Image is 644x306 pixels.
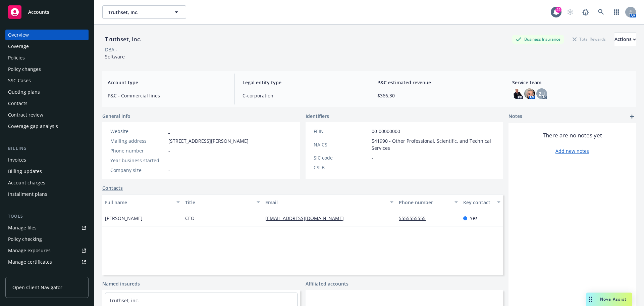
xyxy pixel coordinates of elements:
div: Year business started [110,157,166,164]
div: Full name [105,199,172,206]
div: Phone number [399,199,450,206]
a: Manage claims [5,268,89,279]
span: - [168,147,170,154]
button: Email [263,194,396,210]
a: Quoting plans [5,87,89,97]
a: [EMAIL_ADDRESS][DOMAIN_NAME] [265,215,349,221]
span: Identifiers [306,113,329,120]
span: Notes [508,113,522,121]
a: Report a Bug [579,5,592,19]
a: Switch app [610,5,623,19]
div: Actions [614,33,636,46]
span: [STREET_ADDRESS][PERSON_NAME] [168,137,249,144]
div: DBA: - [105,46,117,53]
a: Manage files [5,222,89,233]
div: Website [110,128,166,135]
a: Policy changes [5,64,89,75]
span: Open Client Navigator [12,284,62,291]
div: Manage exposures [8,245,51,256]
div: Truthset, Inc. [102,35,144,44]
div: Policy changes [8,64,41,75]
a: Manage exposures [5,245,89,256]
span: [PERSON_NAME] [105,215,143,222]
div: Billing updates [8,166,42,177]
span: P&C - Commercial lines [108,92,226,99]
span: Truthset, Inc. [108,9,166,16]
div: Phone number [110,147,166,154]
span: C-corporation [243,92,361,99]
div: Overview [8,30,29,40]
div: Drag to move [586,293,595,306]
a: Search [594,5,608,19]
a: Contacts [102,184,123,191]
a: Manage certificates [5,257,89,267]
span: Nova Assist [600,296,627,302]
div: Business Insurance [512,35,564,43]
span: - [168,157,170,164]
div: SSC Cases [8,75,31,86]
span: Software [105,53,125,60]
div: Invoices [8,155,26,165]
a: Accounts [5,3,89,21]
div: Manage claims [8,268,42,279]
div: Billing [5,145,89,152]
button: Actions [614,33,636,46]
button: Truthset, Inc. [102,5,186,19]
span: Service team [512,79,631,86]
div: Coverage [8,41,29,52]
a: Policy checking [5,234,89,245]
a: Coverage gap analysis [5,121,89,132]
img: photo [512,88,523,99]
span: - [372,154,373,161]
div: Total Rewards [569,35,609,43]
div: Coverage gap analysis [8,121,58,132]
a: Account charges [5,177,89,188]
span: Yes [470,215,478,222]
a: Coverage [5,41,89,52]
img: photo [524,88,535,99]
div: Company size [110,167,166,174]
div: FEIN [314,128,369,135]
a: Start snowing [563,5,577,19]
div: SIC code [314,154,369,161]
div: Installment plans [8,189,47,200]
button: Phone number [396,194,460,210]
button: Key contact [461,194,503,210]
span: - [372,164,373,171]
a: Truthset, inc. [109,297,139,304]
span: Account type [108,79,226,86]
a: Overview [5,30,89,40]
a: Add new notes [555,147,589,155]
button: Full name [102,194,182,210]
span: P&C estimated revenue [377,79,496,86]
div: Account charges [8,177,45,188]
span: 00-00000000 [372,128,400,135]
button: Title [182,194,263,210]
button: Nova Assist [586,293,632,306]
div: Email [265,199,386,206]
a: Contract review [5,110,89,120]
span: There are no notes yet [543,131,602,139]
a: Billing updates [5,166,89,177]
span: General info [102,113,130,120]
a: Named insureds [102,280,140,287]
a: add [628,113,636,121]
div: 22 [555,7,561,13]
div: Title [185,199,253,206]
div: NAICS [314,141,369,148]
div: Tools [5,213,89,220]
div: Policies [8,52,25,63]
div: Policy checking [8,234,42,245]
a: - [168,128,170,134]
div: Contract review [8,110,43,120]
div: Mailing address [110,137,166,144]
span: Legal entity type [243,79,361,86]
a: 5555555555 [399,215,431,221]
span: 541990 - Other Professional, Scientific, and Technical Services [372,137,495,151]
a: Affiliated accounts [306,280,348,287]
span: CEO [185,215,195,222]
div: Key contact [463,199,493,206]
span: Accounts [28,9,49,15]
span: - [168,167,170,174]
